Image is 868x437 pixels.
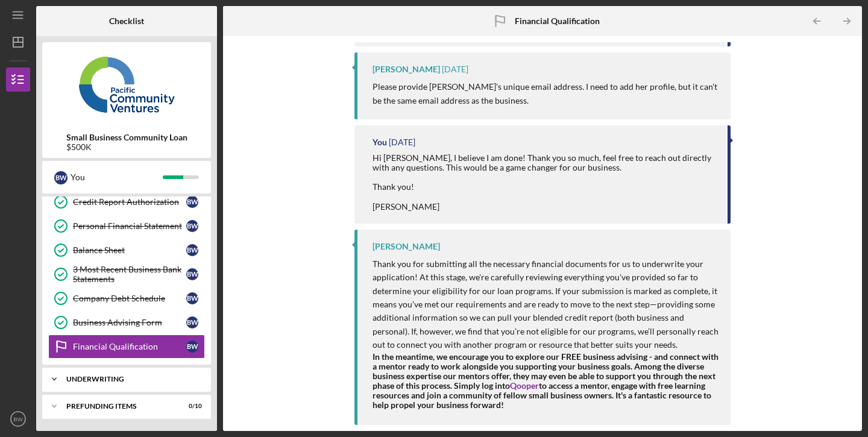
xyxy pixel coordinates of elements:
[186,244,198,256] div: B W
[6,407,30,431] button: BW
[48,190,205,214] a: Credit Report AuthorizationBW
[373,257,719,352] p: Thank you for submitting all the necessary financial documents for us to underwrite your applicat...
[66,403,172,410] div: Prefunding Items
[66,376,196,383] div: Underwriting
[42,48,211,121] img: Product logo
[186,292,198,304] div: B W
[515,16,600,26] b: Financial Qualification
[48,214,205,238] a: Personal Financial StatementBW
[389,137,415,147] time: 2025-08-08 23:05
[73,342,186,351] div: Financial Qualification
[48,238,205,262] a: Balance SheetBW
[13,416,23,423] text: BW
[109,16,144,26] b: Checklist
[186,316,198,329] div: B W
[186,220,198,232] div: B W
[373,137,387,147] div: You
[186,268,198,280] div: B W
[73,318,186,327] div: Business Advising Form
[373,64,440,74] div: [PERSON_NAME]
[73,294,186,303] div: Company Debt Schedule
[186,341,198,353] div: B W
[66,133,187,142] b: Small Business Community Loan
[48,310,205,335] a: Business Advising FormBW
[442,64,468,74] time: 2025-08-11 19:55
[373,153,715,212] div: Hi [PERSON_NAME], I believe I am done! Thank you so much, feel free to reach out directly with an...
[54,171,68,184] div: B W
[73,245,186,255] div: Balance Sheet
[180,403,202,410] div: 0 / 10
[373,351,719,410] strong: In the meantime, we encourage you to explore our FREE business advising - and connect with a ment...
[73,197,186,207] div: Credit Report Authorization
[66,142,187,152] div: $500K
[373,80,719,107] p: Please provide [PERSON_NAME]'s unique email address. I need to add her profile, but it can't be t...
[186,196,198,208] div: B W
[73,265,186,284] div: 3 Most Recent Business Bank Statements
[510,380,539,391] a: Qooper
[48,262,205,286] a: 3 Most Recent Business Bank StatementsBW
[373,242,440,251] div: [PERSON_NAME]
[48,286,205,310] a: Company Debt ScheduleBW
[71,167,163,187] div: You
[73,221,186,231] div: Personal Financial Statement
[48,335,205,359] a: Financial QualificationBW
